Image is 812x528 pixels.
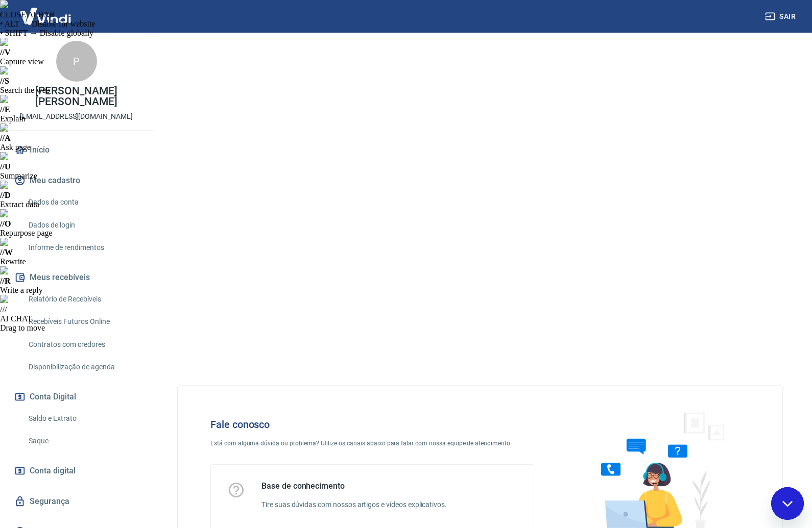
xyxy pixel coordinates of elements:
h5: Base de conhecimento [261,481,447,491]
h4: Fale conosco [210,418,534,431]
p: Está com alguma dúvida ou problema? Utilize os canais abaixo para falar com nossa equipe de atend... [210,439,534,448]
a: Saldo e Extrato [25,408,140,429]
a: Saque [25,431,140,451]
span: Conta digital [30,464,76,478]
iframe: Button to launch messaging window, conversation in progress [771,487,804,520]
a: Segurança [12,490,140,513]
a: Contratos com credores [25,334,140,355]
button: Conta Digital [12,386,140,408]
a: Disponibilização de agenda [25,357,140,378]
h6: Tire suas dúvidas com nossos artigos e vídeos explicativos. [261,499,447,510]
a: Conta digital [12,460,140,482]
